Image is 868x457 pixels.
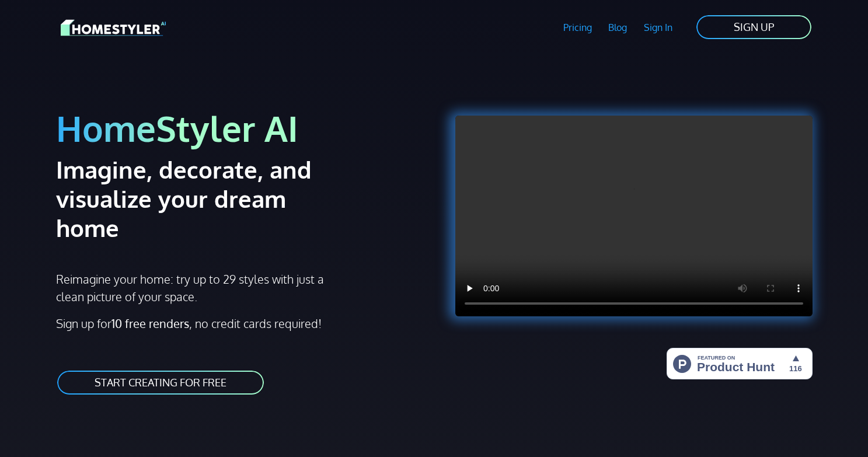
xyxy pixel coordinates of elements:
a: SIGN UP [695,14,813,40]
a: Blog [600,14,636,41]
img: HomeStyler AI - Interior Design Made Easy: One Click to Your Dream Home | Product Hunt [667,348,813,379]
a: Sign In [636,14,681,41]
p: Reimagine your home: try up to 29 styles with just a clean picture of your space. [56,270,334,305]
img: HomeStyler AI logo [61,18,166,38]
h1: HomeStyler AI [56,106,427,150]
a: Pricing [555,14,600,41]
p: Sign up for , no credit cards required! [56,315,427,332]
h2: Imagine, decorate, and visualize your dream home [56,155,353,242]
strong: 10 free renders [111,316,189,331]
a: START CREATING FOR FREE [56,369,265,396]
